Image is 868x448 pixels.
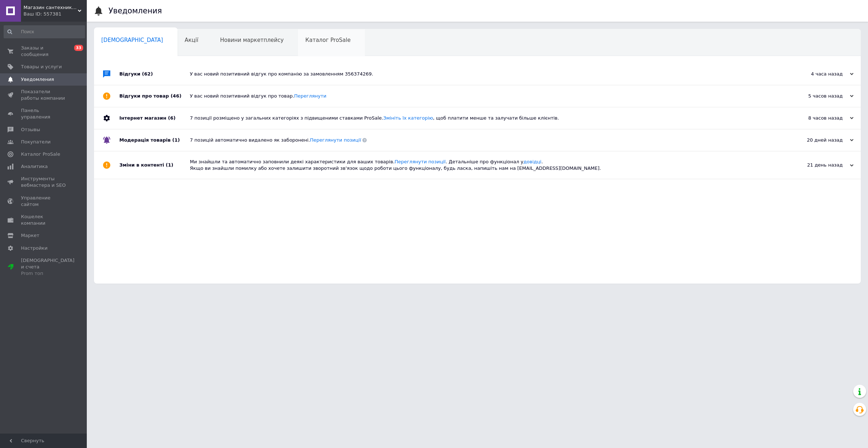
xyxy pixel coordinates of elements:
span: Аналитика [21,163,48,170]
span: Кошелек компании [21,214,67,227]
div: Інтернет магазин [119,107,190,129]
input: Поиск [4,25,85,38]
span: Панель управления [21,107,67,120]
div: 7 позицій автоматично видалено як заборонені. [190,137,781,143]
span: Отзывы [21,126,40,133]
div: Prom топ [21,270,75,277]
div: 5 часов назад [781,93,854,99]
a: довідці [523,159,541,164]
span: Инструменты вебмастера и SEO [21,176,67,189]
a: Переглянути [294,93,326,99]
div: 4 часа назад [781,71,854,77]
span: Показатели работы компании [21,89,67,102]
span: (1) [166,162,173,168]
a: Переглянути позиції [310,137,361,143]
span: Маркет [21,232,39,239]
div: Зміни в контенті [119,151,190,179]
div: 8 часов назад [781,115,854,121]
span: [DEMOGRAPHIC_DATA] и счета [21,257,75,277]
span: Каталог ProSale [21,151,60,158]
div: Відгуки про товар [119,85,190,107]
div: 21 день назад [781,162,854,168]
span: 33 [74,45,83,51]
span: Уведомления [21,76,54,83]
span: Товары и услуги [21,64,62,70]
span: (62) [142,71,153,77]
span: Заказы и сообщения [21,45,67,58]
span: Покупатели [21,139,51,145]
div: Ваш ID: 557381 [24,11,87,17]
div: У вас новий позитивний відгук про товар. [190,93,781,99]
div: У вас новий позитивний відгук про компанію за замовленням 356374269. [190,71,781,77]
span: (1) [172,137,180,143]
span: Новини маркетплейсу [220,37,284,43]
a: Переглянути позиції [395,159,446,164]
div: 20 дней назад [781,137,854,143]
span: Настройки [21,245,47,251]
div: Відгуки [119,63,190,85]
a: Змініть їх категорію [383,115,433,121]
div: 7 позиції розміщено у загальних категоріях з підвищеними ставками ProSale. , щоб платити менше та... [190,115,781,121]
div: Ми знайшли та автоматично заповнили деякі характеристики для ваших товарів. . Детальніше про функ... [190,159,781,172]
span: Каталог ProSale [305,37,350,43]
span: (46) [171,93,182,99]
h1: Уведомления [109,7,162,15]
span: (6) [168,115,175,121]
span: Акції [185,37,199,43]
span: Магазин сантехники Eurotherm [24,4,78,11]
span: [DEMOGRAPHIC_DATA] [101,37,163,43]
span: Управление сайтом [21,195,67,208]
div: Модерація товарів [119,129,190,151]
